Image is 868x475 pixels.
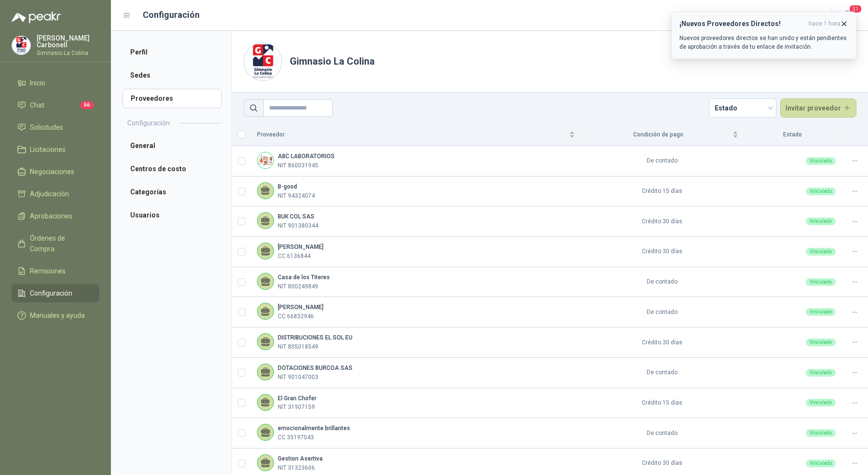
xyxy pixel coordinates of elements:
h1: Configuración [143,8,200,22]
th: Condición de pago [581,123,744,146]
td: Crédito 15 días [581,388,744,419]
span: Remisiones [30,266,66,276]
td: De contado [581,297,744,327]
div: Vinculado [806,399,836,407]
span: Manuales y ayuda [30,310,85,321]
td: De contado [581,358,744,388]
a: Perfil [122,42,222,62]
th: Estado [744,123,841,146]
span: 56 [80,101,94,109]
td: Crédito 30 días [581,237,744,267]
a: Chat56 [12,96,99,114]
div: Vinculado [806,460,836,467]
p: NIT 800249849 [278,282,318,291]
button: ¡Nuevos Proveedores Directos!hace 1 hora Nuevos proveedores directos se han unido y están pendien... [671,12,856,59]
p: NIT 805018549 [278,342,318,352]
b: ABC LABORATORIOS [278,153,335,160]
p: NIT 31323606 [278,463,315,473]
a: Aprobaciones [12,207,99,225]
span: Proveedor [257,130,567,139]
div: Vinculado [806,308,836,316]
span: Órdenes de Compra [30,233,90,254]
b: El Gran Chofer [278,395,316,402]
h2: Configuración [127,118,170,128]
p: NIT 901380344 [278,221,318,231]
b: [PERSON_NAME] [278,304,324,311]
p: NIT 94324074 [278,191,315,201]
td: Crédito 30 días [581,327,744,358]
p: Nuevos proveedores directos se han unido y están pendientes de aprobación a través de tu enlace d... [679,34,848,51]
b: BUK COL SAS [278,213,314,220]
p: NIT 860031945 [278,161,318,170]
span: Negociaciones [30,166,74,177]
h3: ¡Nuevos Proveedores Directos! [679,20,805,28]
div: Vinculado [806,339,836,346]
div: Vinculado [806,248,836,256]
div: Vinculado [806,217,836,225]
div: Vinculado [806,157,836,165]
b: DISTRIBUCIONES EL SOL EU [278,334,353,341]
p: [PERSON_NAME] Carbonell [37,35,99,48]
a: Manuales y ayuda [12,306,99,325]
div: Vinculado [806,278,836,286]
a: Remisiones [12,262,99,280]
a: Proveedores [122,89,222,108]
a: Licitaciones [12,140,99,159]
span: Configuración [30,288,72,299]
b: DOTACIONES BURCOA SAS [278,365,353,371]
a: Órdenes de Compra [12,229,99,258]
h1: Gimnasio La Colina [290,54,375,69]
img: Company Logo [244,43,282,81]
a: Adjudicación [12,185,99,203]
span: Adjudicación [30,189,69,199]
a: Solicitudes [12,118,99,136]
a: Inicio [12,74,99,92]
span: Aprobaciones [30,211,72,221]
b: Gestion Asertiva [278,455,323,462]
b: Casa de los Titeres [278,274,330,281]
td: De contado [581,418,744,448]
span: 21 [849,4,862,14]
th: Proveedor [251,123,581,146]
p: NIT 31907159 [278,403,315,412]
a: General [122,136,222,155]
img: Company Logo [258,152,273,168]
p: NIT 901047003 [278,373,318,382]
div: Vinculado [806,369,836,377]
button: 21 [839,7,856,24]
div: Vinculado [806,188,836,195]
div: Vinculado [806,429,836,437]
img: Company Logo [12,36,30,54]
a: Categorías [122,182,222,202]
td: Crédito 30 días [581,206,744,237]
td: Crédito 15 días [581,176,744,207]
b: emocionalmente brillantes [278,425,350,432]
span: Chat [30,100,44,110]
span: hace 1 hora [809,20,841,28]
td: De contado [581,267,744,298]
a: Sedes [122,66,222,85]
b: B-good [278,183,297,190]
a: Configuración [12,284,99,302]
img: Logo peakr [12,12,61,23]
span: Inicio [30,78,45,88]
span: Estado [715,101,771,115]
p: CC 35197043 [278,433,314,442]
b: [PERSON_NAME] [278,244,324,250]
a: Usuarios [122,205,222,225]
a: Negociaciones [12,163,99,181]
p: CC 66832946 [278,312,314,321]
span: Condición de pago [586,130,731,139]
span: Licitaciones [30,144,66,155]
p: CC 6136844 [278,252,311,261]
p: Gimnasio La Colina [37,50,99,56]
button: Invitar proveedor [780,98,857,118]
a: Centros de costo [122,159,222,178]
